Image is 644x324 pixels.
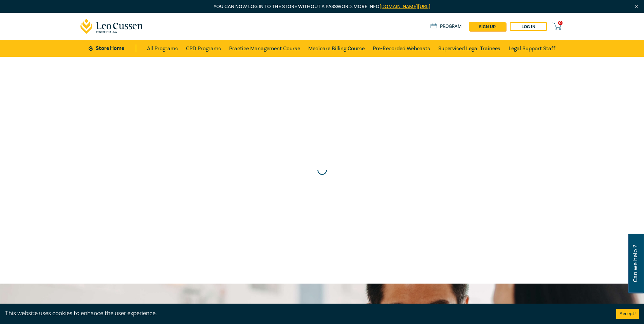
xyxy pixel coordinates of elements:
[147,40,178,57] a: All Programs
[632,238,639,289] span: Can we help ?
[438,40,500,57] a: Supervised Legal Trainees
[308,40,365,57] a: Medicare Billing Course
[510,22,547,31] a: Log in
[373,40,430,57] a: Pre-Recorded Webcasts
[5,309,606,318] div: This website uses cookies to enhance the user experience.
[380,3,430,10] a: [DOMAIN_NAME][URL]
[616,309,639,319] button: Accept cookies
[469,22,506,31] a: sign up
[634,4,640,10] img: Close
[186,40,221,57] a: CPD Programs
[430,23,462,30] a: Program
[89,44,136,52] a: Store Home
[509,40,555,57] a: Legal Support Staff
[80,3,564,11] p: You can now log in to the store without a password. More info
[229,40,300,57] a: Practice Management Course
[558,21,563,25] span: 0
